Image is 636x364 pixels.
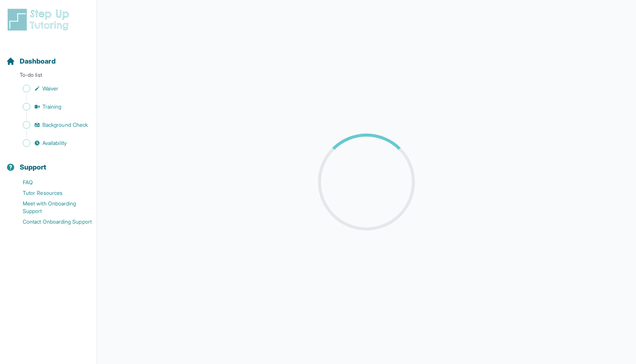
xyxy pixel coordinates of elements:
a: Contact Onboarding Support [6,216,97,227]
a: FAQ [6,177,97,188]
a: Availability [6,138,97,148]
button: Dashboard [3,44,94,70]
span: Training [42,103,62,110]
span: Waiver [42,85,58,92]
a: Background Check [6,120,97,130]
span: Background Check [42,121,88,129]
a: Training [6,101,97,112]
a: Tutor Resources [6,188,97,198]
span: Availability [42,139,67,147]
a: Meet with Onboarding Support [6,198,97,216]
a: Dashboard [6,56,56,67]
span: Dashboard [20,56,56,67]
button: Support [3,150,94,176]
p: To-do list [3,71,94,82]
img: logo [6,8,73,32]
span: Support [20,162,47,173]
a: Waiver [6,83,97,94]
